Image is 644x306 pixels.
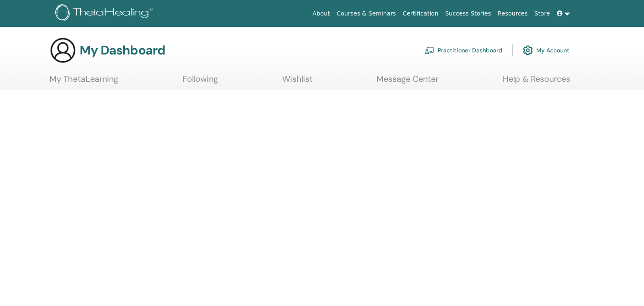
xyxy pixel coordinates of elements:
[523,41,569,60] a: My Account
[49,74,118,90] a: My ThetaLearning
[182,74,218,90] a: Following
[494,6,531,21] a: Resources
[377,74,439,90] a: Message Center
[282,74,313,90] a: Wishlist
[531,6,553,21] a: Store
[333,6,400,21] a: Courses & Seminars
[442,6,494,21] a: Success Stories
[55,4,156,23] img: logo.png
[399,6,441,21] a: Certification
[424,41,502,60] a: Practitioner Dashboard
[424,47,434,54] img: chalkboard-teacher.svg
[49,37,76,64] img: generic-user-icon.jpg
[309,6,333,21] a: About
[523,43,533,57] img: cog.svg
[503,74,570,90] a: Help & Resources
[80,43,165,58] h3: My Dashboard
